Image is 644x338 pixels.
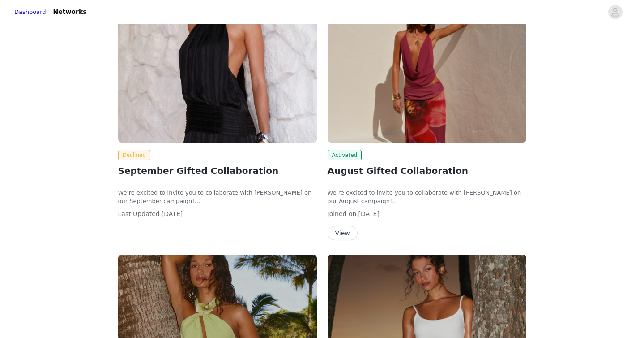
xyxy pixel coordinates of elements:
[48,2,92,22] a: Networks
[118,188,317,206] p: We’re excited to invite you to collaborate with [PERSON_NAME] on our September campaign!
[328,230,358,237] a: View
[358,210,380,217] span: [DATE]
[118,164,317,178] h2: September Gifted Collaboration
[328,188,526,206] p: We’re excited to invite you to collaborate with [PERSON_NAME] on our August campaign!
[328,226,358,240] button: View
[328,210,357,217] span: Joined on
[14,8,46,17] a: Dashboard
[328,164,526,178] h2: August Gifted Collaboration
[162,210,183,217] span: [DATE]
[328,150,362,160] span: Activated
[118,150,151,160] span: Declined
[118,210,160,217] span: Last Updated
[611,5,619,19] div: avatar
